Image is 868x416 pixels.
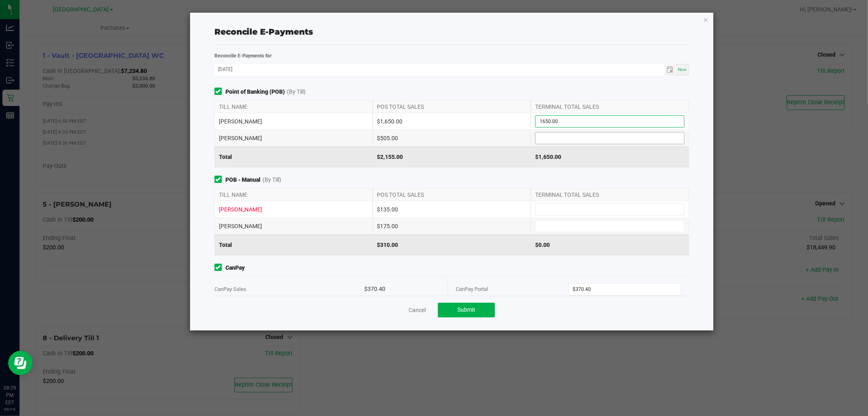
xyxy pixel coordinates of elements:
span: CanPay Sales [214,286,246,292]
span: Toggle calendar [665,64,676,75]
strong: Reconcile E-Payments for [214,53,272,59]
button: Submit [438,303,495,317]
strong: Point of Banking (POB) [225,88,285,96]
div: $135.00 [373,201,531,218]
form-toggle: Include in reconciliation [214,88,225,96]
div: $175.00 [373,218,531,234]
div: [PERSON_NAME] [214,218,373,234]
div: Total [214,235,373,255]
strong: POB - Manual [225,176,260,184]
a: Cancel [409,306,426,314]
div: $1,650.00 [531,147,689,167]
div: TILL NAME [214,189,373,201]
div: [PERSON_NAME] [214,130,373,146]
div: Reconcile E-Payments [214,26,689,38]
div: TERMINAL TOTAL SALES [531,189,689,201]
div: [PERSON_NAME] [214,201,373,218]
span: Submit [457,306,475,313]
span: Now [678,67,687,72]
iframe: Resource center [8,351,33,375]
input: Date [214,64,665,74]
span: CanPay Portal [456,286,488,292]
div: $310.00 [373,235,531,255]
div: POS TOTAL SALES [373,101,531,113]
div: $1,650.00 [373,113,531,130]
div: $2,155.00 [373,147,531,167]
div: POS TOTAL SALES [373,189,531,201]
div: $0.00 [531,235,689,255]
div: TERMINAL TOTAL SALES [531,101,689,113]
div: $370.40 [364,277,439,302]
form-toggle: Include in reconciliation [214,264,225,272]
div: $505.00 [373,130,531,146]
form-toggle: Include in reconciliation [214,176,225,184]
div: [PERSON_NAME] [214,113,373,130]
strong: CanPay [225,264,245,272]
span: (By Till) [262,176,281,184]
div: Total [214,147,373,167]
span: (By Till) [287,88,306,96]
div: TILL NAME [214,101,373,113]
